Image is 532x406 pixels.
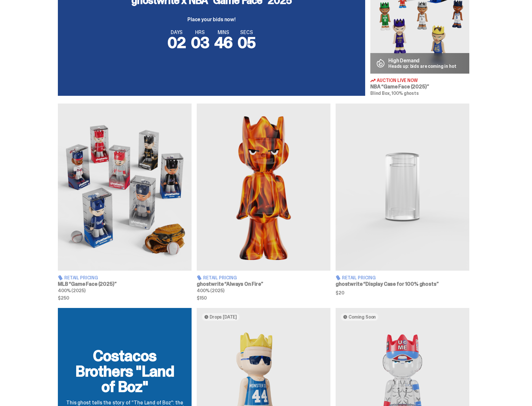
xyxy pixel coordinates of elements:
span: 05 [238,32,256,53]
h3: ghostwrite “Always On Fire” [197,282,330,287]
a: Game Face (2025) Retail Pricing [58,104,192,300]
span: Retail Pricing [203,275,237,280]
p: Place your bids now! [131,17,292,22]
p: High Demand [388,58,456,63]
span: $20 [336,291,469,295]
span: SECS [238,30,256,35]
h3: MLB “Game Face (2025)” [58,282,192,287]
span: 46 [214,32,233,53]
span: 400% (2025) [58,288,85,293]
a: Always On Fire Retail Pricing [197,104,330,300]
span: Blind Box, [370,90,391,96]
span: Auction Live Now [377,78,418,83]
span: $150 [197,296,330,300]
img: Display Case for 100% ghosts [336,104,469,271]
p: Heads up: bids are coming in hot [388,64,456,68]
span: 400% (2025) [197,288,224,293]
h3: NBA “Game Face (2025)” [370,84,469,89]
img: Always On Fire [197,104,330,271]
span: Retail Pricing [342,275,376,280]
span: Drops [DATE] [210,314,237,320]
span: HRS [191,30,209,35]
span: 03 [191,32,209,53]
span: DAYS [167,30,186,35]
h2: Costacos Brothers "Land of Boz" [66,348,184,394]
img: Game Face (2025) [58,104,192,271]
span: Retail Pricing [64,275,98,280]
a: Display Case for 100% ghosts Retail Pricing [336,104,469,300]
h3: ghostwrite “Display Case for 100% ghosts” [336,282,469,287]
span: Coming Soon [348,314,376,320]
span: 100% ghosts [392,90,419,96]
span: $250 [58,296,192,300]
span: 02 [167,32,186,53]
span: MINS [214,30,233,35]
